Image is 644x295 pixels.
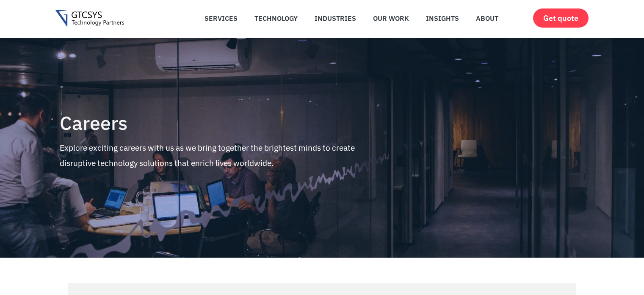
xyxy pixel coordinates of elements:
a: Our Work [367,9,415,28]
span: Get quote [543,14,578,22]
a: Get quote [533,8,589,28]
a: About [470,9,505,28]
a: Industries [308,9,362,28]
a: Insights [420,9,465,28]
a: Services [198,9,244,28]
h4: Careers [60,112,385,134]
img: Gtcsys logo [55,10,124,28]
a: Technology [248,9,304,28]
p: Explore exciting careers with us as we bring together the brightest minds to create disruptive te... [60,140,385,171]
